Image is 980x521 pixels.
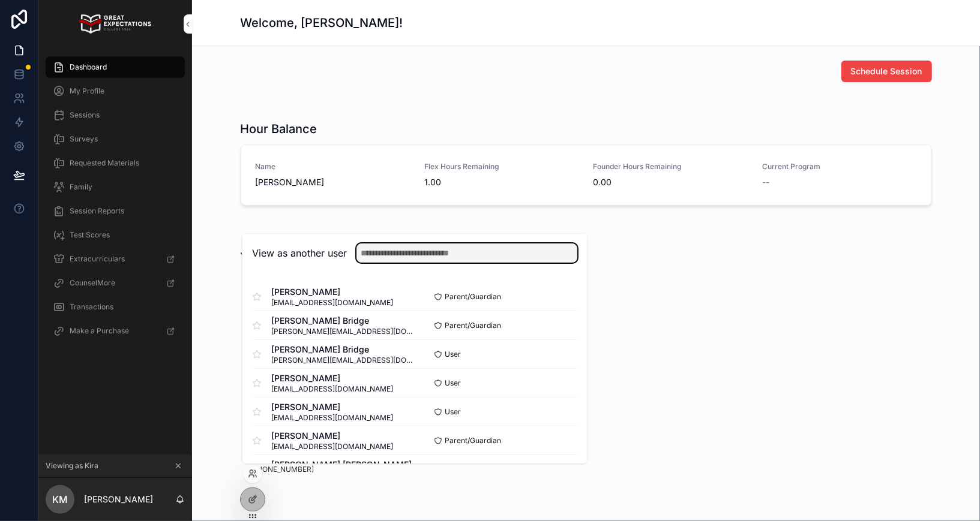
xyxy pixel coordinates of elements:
p: [PERSON_NAME] [84,493,153,505]
a: Extracurriculars [46,248,185,270]
span: 1.00 [424,176,579,188]
span: Make a Purchase [70,326,129,336]
a: CounselMore [46,272,185,294]
a: Requested Materials [46,152,185,174]
span: CounselMore [70,278,115,288]
span: [PERSON_NAME] [271,286,393,298]
span: [PERSON_NAME] [271,430,393,442]
span: [PERSON_NAME] [PERSON_NAME] [271,459,412,471]
span: [PERSON_NAME] [256,176,410,188]
span: Test Scores [70,230,110,240]
span: Family [70,182,92,192]
h1: Welcome, [PERSON_NAME]! [241,14,403,31]
span: Schedule Session [851,65,922,77]
span: [EMAIL_ADDRESS][DOMAIN_NAME] [271,442,393,451]
span: Parent/Guardian [445,436,501,445]
span: [EMAIL_ADDRESS][DOMAIN_NAME] [271,384,393,394]
span: -- [762,176,769,188]
h2: View as another user [252,246,347,260]
span: User [445,378,461,388]
span: [PERSON_NAME] Bridge [271,315,415,327]
span: Flex Hours Remaining [424,162,579,171]
span: [PERSON_NAME] [271,372,393,384]
span: [PERSON_NAME] [271,401,393,413]
span: Founder Hours Remaining [594,162,748,171]
span: Session Reports [70,206,124,216]
span: My Profile [70,86,104,96]
span: [PERSON_NAME][EMAIL_ADDRESS][DOMAIN_NAME] [271,356,415,365]
span: User [445,350,461,359]
span: KM [52,492,68,507]
span: [PERSON_NAME][EMAIL_ADDRESS][DOMAIN_NAME] [271,327,415,336]
button: Schedule Session [841,61,932,82]
span: [PERSON_NAME] Bridge [271,344,415,356]
span: Dashboard [70,62,107,72]
h1: Your Team [241,249,301,266]
a: Make a Purchase [46,320,185,342]
a: Test Scores [46,224,185,246]
span: Transactions [70,302,113,312]
span: [EMAIL_ADDRESS][DOMAIN_NAME] [271,298,393,308]
a: Family [46,176,185,198]
a: [PHONE_NUMBER] [250,465,314,474]
span: Name [256,162,410,171]
span: Parent/Guardian [445,321,501,330]
a: Dashboard [46,56,185,78]
span: 0.00 [594,176,748,188]
span: Viewing as Kira [46,461,98,471]
a: Session Reports [46,200,185,222]
span: Requested Materials [70,158,139,168]
a: Sessions [46,104,185,126]
a: My Profile [46,80,185,102]
span: Current Program [762,162,917,171]
span: Sessions [70,110,100,120]
a: Transactions [46,296,185,318]
span: User [445,407,461,417]
h1: Hour Balance [241,121,317,137]
span: Extracurriculars [70,254,125,264]
span: Surveys [70,134,98,144]
img: App logo [79,14,151,34]
span: Parent/Guardian [445,292,501,302]
span: [EMAIL_ADDRESS][DOMAIN_NAME] [271,413,393,423]
div: scrollable content [38,48,192,357]
a: Surveys [46,128,185,150]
